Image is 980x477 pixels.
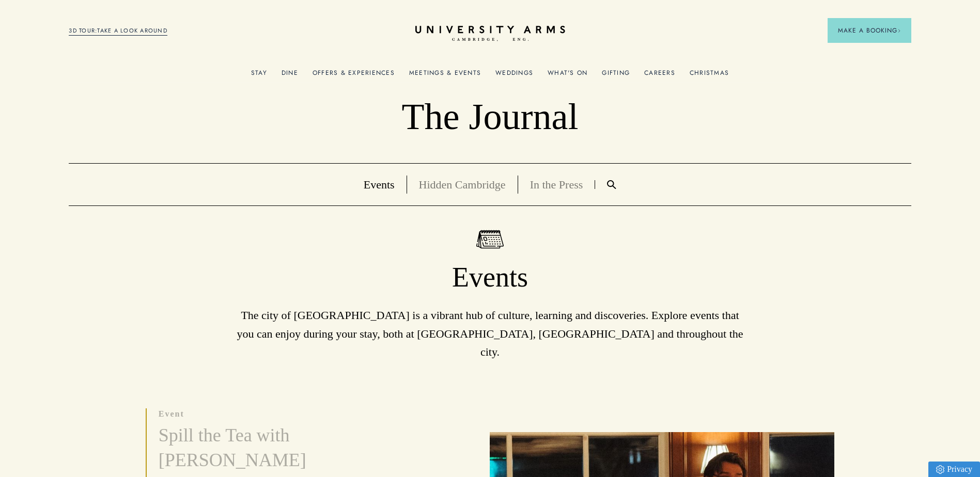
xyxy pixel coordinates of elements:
[548,69,587,83] a: What's On
[476,230,504,249] img: Events
[69,95,911,139] p: The Journal
[419,178,506,191] a: Hidden Cambridge
[690,69,729,83] a: Christmas
[838,26,901,35] span: Make a Booking
[313,69,395,83] a: Offers & Experiences
[69,26,167,36] a: 3D TOUR:TAKE A LOOK AROUND
[595,180,628,189] a: Search
[602,69,630,83] a: Gifting
[251,69,267,83] a: Stay
[607,180,616,189] img: Search
[897,29,901,33] img: Arrow icon
[159,423,395,473] h3: Spill the Tea with [PERSON_NAME]
[644,69,675,83] a: Careers
[282,69,298,83] a: Dine
[530,178,583,191] a: In the Press
[415,26,565,42] a: Home
[232,306,749,361] p: The city of [GEOGRAPHIC_DATA] is a vibrant hub of culture, learning and discoveries. Explore even...
[159,408,395,420] p: event
[828,18,911,43] button: Make a BookingArrow icon
[364,178,395,191] a: Events
[69,261,911,295] h1: Events
[928,462,980,477] a: Privacy
[936,465,944,474] img: Privacy
[495,69,533,83] a: Weddings
[409,69,481,83] a: Meetings & Events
